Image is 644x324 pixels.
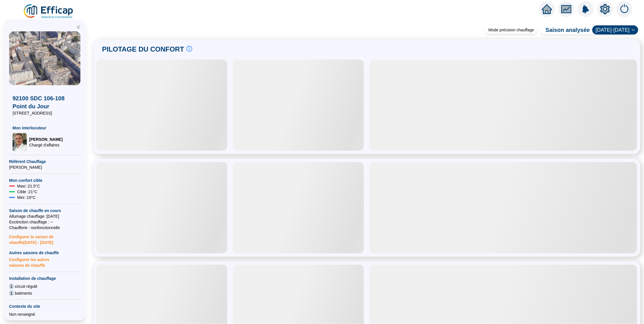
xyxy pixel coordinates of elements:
span: Configurer la saison de chauffe [DATE] - [DATE] [9,231,80,245]
span: Mini : 19 °C [17,195,36,200]
span: [PERSON_NAME] [9,164,80,170]
span: home [542,4,552,14]
img: alerts [578,1,594,17]
span: [PERSON_NAME] [29,136,62,142]
span: Contexte du site [9,303,80,309]
span: circuit régulé [15,284,37,289]
span: Exctinction chauffage : -- [9,219,80,225]
span: Saison analysée [540,26,590,34]
span: [STREET_ADDRESS] [13,110,77,116]
span: Mon confort cible [9,178,80,183]
span: 2024-2025 [596,26,635,34]
div: Mode précision chauffage [485,26,538,34]
span: fund [561,4,572,14]
span: setting [600,4,610,14]
span: info-circle [187,46,192,52]
span: Cible : 21 °C [17,189,37,195]
span: Configurer les autres saisons de chauffe [9,256,80,268]
span: Chargé d'affaires [29,142,62,148]
span: PILOTAGE DU CONFORT [102,45,184,54]
span: Saison de chauffe en cours [9,208,80,213]
div: Non renseigné [9,311,80,317]
span: batiments [15,290,32,296]
img: efficap energie logo [23,3,74,19]
span: Installation de chauffage [9,276,80,281]
span: Maxi : 21.5 °C [17,183,40,189]
span: 1 [9,284,14,289]
span: Allumage chauffage : [DATE] [9,213,80,219]
img: alerts [617,1,633,17]
span: Autres saisons de chauffe [9,250,80,256]
span: Référent Chauffage [9,159,80,164]
img: Chargé d'affaires [13,133,27,151]
span: double-left [76,25,80,29]
span: 1 [9,290,14,296]
span: Chaufferie : non fonctionnelle [9,225,80,231]
span: down [632,28,635,32]
span: Mon interlocuteur [13,125,77,131]
span: 92100 SDC 106-108 Point du Jour [13,94,77,110]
